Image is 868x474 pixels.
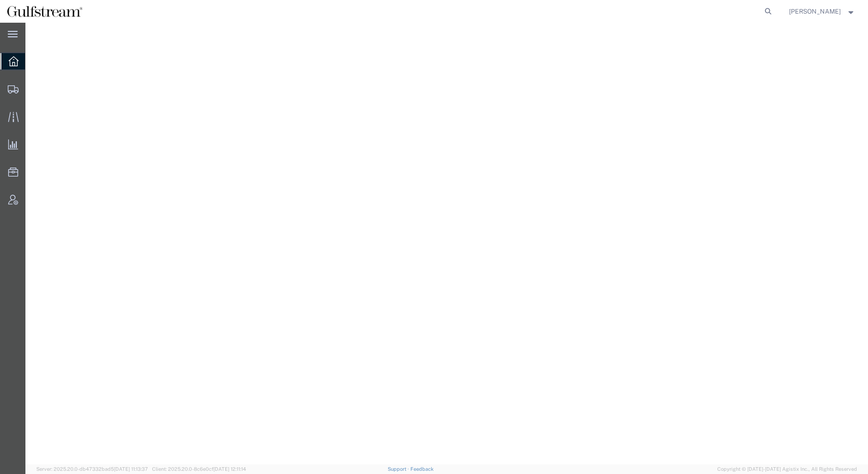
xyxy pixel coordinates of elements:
span: Server: 2025.20.0-db47332bad5 [36,466,148,472]
a: Feedback [410,466,434,472]
span: [DATE] 11:13:37 [114,466,148,472]
span: Copyright © [DATE]-[DATE] Agistix Inc., All Rights Reserved [717,465,857,473]
span: Kimberly Printup [789,6,841,16]
a: Support [388,466,410,472]
span: Client: 2025.20.0-8c6e0cf [152,466,246,472]
img: logo [6,5,83,18]
button: [PERSON_NAME] [789,6,856,17]
iframe: FS Legacy Container [25,23,868,464]
span: [DATE] 12:11:14 [213,466,246,472]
